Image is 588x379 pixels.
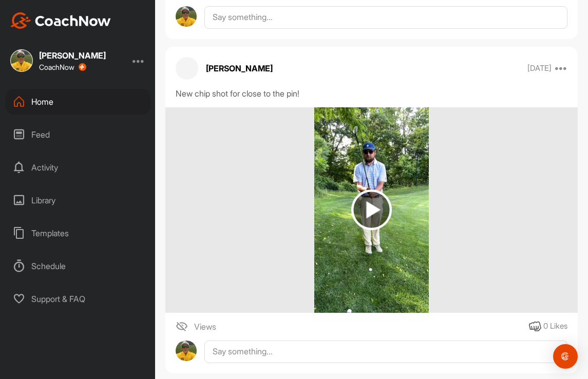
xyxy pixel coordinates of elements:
div: Home [6,89,150,115]
div: 0 Likes [543,320,567,332]
img: square_4d91103d17b7e62ecc905928b2bb3745.jpg [10,49,33,72]
div: Feed [6,122,150,147]
img: avatar [176,6,197,27]
div: Library [6,187,150,213]
div: Open Intercom Messenger [553,344,578,369]
img: media [314,107,429,313]
div: Templates [6,220,150,246]
p: [PERSON_NAME] [206,62,273,74]
img: play [351,189,392,230]
div: Schedule [6,253,150,279]
div: New chip shot for close to the pin! [176,87,567,100]
p: [DATE] [527,63,552,73]
div: Support & FAQ [6,286,150,312]
img: CoachNow [10,12,111,29]
img: icon [176,320,188,333]
span: Views [194,320,216,333]
div: Activity [6,155,150,180]
div: CoachNow [39,63,86,71]
img: avatar [176,340,197,362]
div: [PERSON_NAME] [39,51,106,60]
